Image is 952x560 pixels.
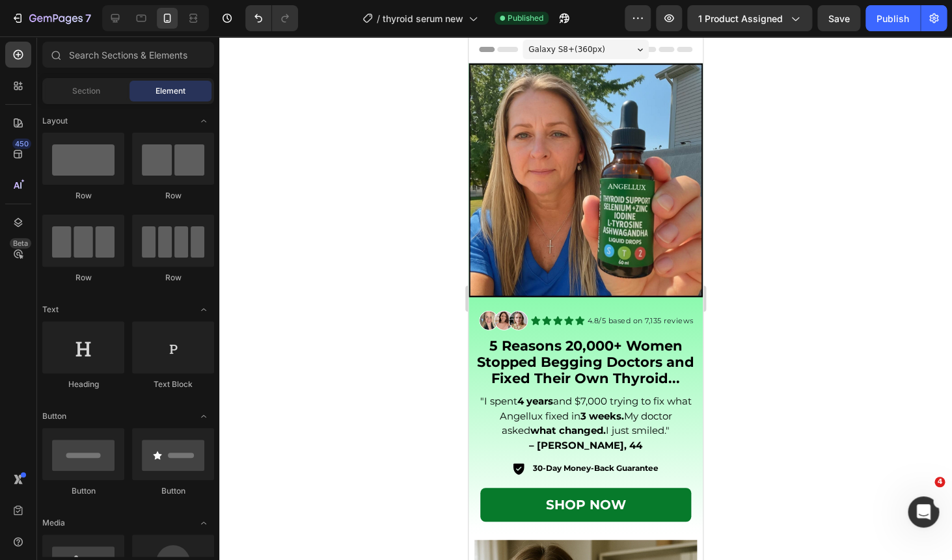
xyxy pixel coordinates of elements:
button: 7 [5,5,97,31]
div: Row [42,272,124,284]
div: Publish [877,12,909,25]
span: Toggle open [193,513,214,533]
div: Button [42,485,124,497]
div: Heading [42,379,124,390]
span: Toggle open [193,299,214,320]
div: Row [132,190,214,202]
button: 1 product assigned [687,5,812,31]
span: Text [42,304,59,315]
span: Published [508,12,543,24]
span: thyroid serum new [383,12,463,25]
span: 4 [934,477,945,487]
span: Save [828,13,850,24]
span: 1 product assigned [698,12,783,25]
div: Beta [10,238,31,248]
div: 450 [12,139,31,149]
div: Text Block [132,379,214,390]
span: Button [42,410,66,422]
div: Undo/Redo [245,5,298,31]
iframe: Design area [469,36,703,560]
span: / [377,12,380,25]
input: Search Sections & Elements [42,42,214,68]
button: Save [817,5,860,31]
div: Row [132,272,214,284]
span: Toggle open [193,406,214,427]
span: Layout [42,115,68,127]
span: Media [42,517,65,529]
span: Toggle open [193,111,214,131]
button: Publish [865,5,920,31]
span: Element [156,85,185,97]
span: Section [72,85,100,97]
iframe: Intercom live chat [908,496,939,527]
div: Button [132,485,214,497]
div: Row [42,190,124,202]
p: 7 [85,10,91,26]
